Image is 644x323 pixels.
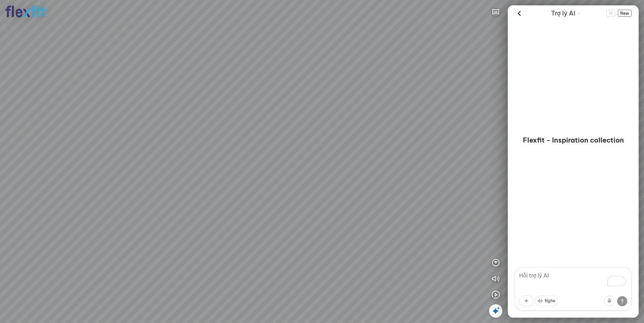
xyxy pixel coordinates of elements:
[618,10,632,17] span: New
[606,10,615,17] button: Change language
[5,5,46,18] img: logo
[523,136,624,145] p: Flexfit - Inspiration collection
[618,10,632,17] button: New Chat
[606,10,615,17] span: VI
[551,9,575,18] span: Trợ lý AI
[551,8,581,18] div: AI Guide options
[535,295,558,306] button: Nghe
[515,267,632,311] textarea: To enrich screen reader interactions, please activate Accessibility in Grammarly extension settings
